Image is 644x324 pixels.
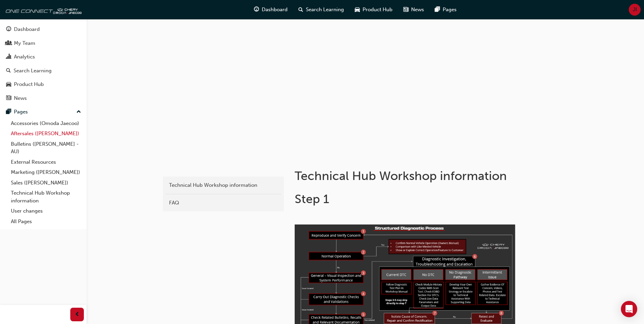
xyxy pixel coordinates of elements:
span: Dashboard [262,6,288,14]
h1: Technical Hub Workshop information [295,168,517,183]
span: guage-icon [6,26,11,33]
a: search-iconSearch Learning [293,3,349,17]
span: people-icon [6,40,11,47]
button: JI [629,4,641,16]
span: car-icon [6,82,11,88]
span: news-icon [403,5,408,14]
a: pages-iconPages [429,3,462,17]
span: Step 1 [295,192,329,206]
a: news-iconNews [398,3,429,17]
a: Sales ([PERSON_NAME]) [8,178,84,188]
span: chart-icon [6,54,11,60]
a: Analytics [3,51,84,63]
div: Open Intercom Messenger [621,301,637,317]
a: Bulletins ([PERSON_NAME] - AU) [8,139,84,157]
a: FAQ [166,197,281,209]
span: Product Hub [363,6,392,14]
a: Technical Hub Workshop information [166,179,281,191]
a: Dashboard [3,23,84,36]
span: JI [633,6,637,14]
div: Pages [14,108,28,116]
span: News [411,6,424,14]
div: Dashboard [14,25,40,33]
div: News [14,94,27,102]
span: guage-icon [254,5,259,14]
span: up-icon [76,108,81,116]
a: car-iconProduct Hub [349,3,398,17]
span: Search Learning [306,6,344,14]
a: guage-iconDashboard [249,3,293,17]
span: Pages [443,6,457,14]
div: Product Hub [14,80,44,88]
a: Accessories (Omoda Jaecoo) [8,118,84,129]
a: News [3,92,84,105]
div: FAQ [169,199,278,207]
span: news-icon [6,95,11,102]
div: Search Learning [14,67,52,75]
span: prev-icon [75,310,80,319]
a: Technical Hub Workshop information [8,188,84,206]
div: Analytics [14,53,35,61]
a: All Pages [8,216,84,227]
a: Product Hub [3,78,84,91]
span: car-icon [355,5,360,14]
div: My Team [14,39,35,47]
a: Aftersales ([PERSON_NAME]) [8,128,84,139]
a: External Resources [8,157,84,167]
a: User changes [8,206,84,216]
div: Technical Hub Workshop information [169,181,278,189]
a: Marketing ([PERSON_NAME]) [8,167,84,178]
span: search-icon [298,5,303,14]
a: My Team [3,37,84,50]
span: pages-icon [6,109,11,115]
span: pages-icon [435,5,440,14]
a: Search Learning [3,65,84,77]
img: oneconnect [3,3,81,16]
span: search-icon [6,68,11,74]
button: Pages [3,106,84,118]
button: DashboardMy TeamAnalyticsSearch LearningProduct HubNews [3,22,84,106]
